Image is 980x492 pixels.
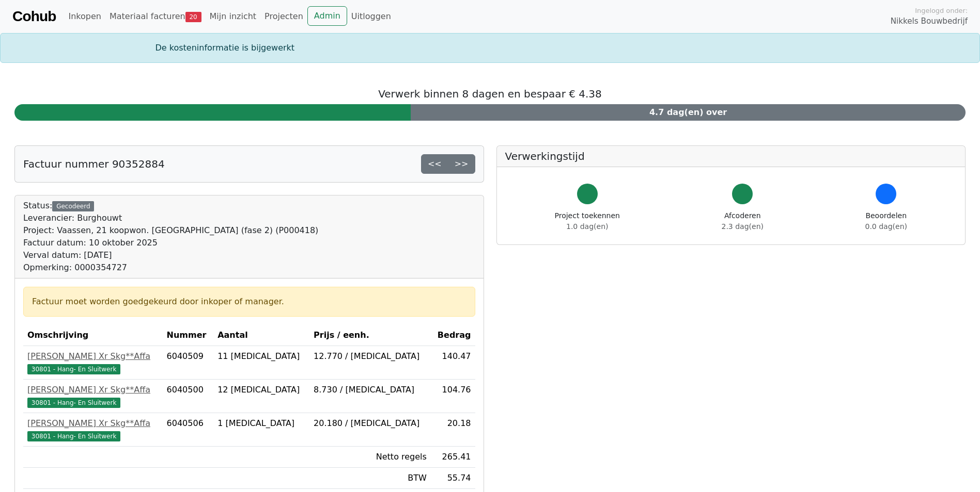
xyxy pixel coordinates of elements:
td: 20.18 [431,413,475,447]
div: Project: Vaassen, 21 koopwon. [GEOGRAPHIC_DATA] (fase 2) (P000418) [23,224,318,237]
div: Project toekennen [555,210,620,232]
span: 30801 - Hang- En Sluitwerk [27,398,120,408]
h5: Factuur nummer 90352884 [23,158,165,170]
span: 0.0 dag(en) [865,222,907,231]
div: Factuur moet worden goedgekeurd door inkoper of manager. [32,296,466,308]
td: Netto regels [309,447,431,468]
th: Omschrijving [23,325,163,346]
span: 20 [185,12,201,22]
a: Materiaal facturen20 [105,6,206,27]
div: [PERSON_NAME] Xr Skg**Affa [27,350,159,363]
th: Nummer [163,325,214,346]
div: Leverancier: Burghouwt [23,212,318,224]
a: [PERSON_NAME] Xr Skg**Affa30801 - Hang- En Sluitwerk [27,384,159,408]
th: Prijs / eenh. [309,325,431,346]
div: Status: [23,200,318,274]
div: 8.730 / [MEDICAL_DATA] [314,384,427,396]
td: 55.74 [431,468,475,489]
a: Projecten [260,6,307,27]
span: 1.0 dag(en) [566,222,608,231]
span: 30801 - Hang- En Sluitwerk [27,364,120,374]
div: Gecodeerd [52,201,94,211]
a: << [421,154,448,174]
td: 6040500 [163,380,214,413]
th: Aantal [213,325,309,346]
div: 20.180 / [MEDICAL_DATA] [314,417,427,430]
div: Afcoderen [722,210,764,232]
div: De kosteninformatie is bijgewerkt [149,42,831,54]
td: 140.47 [431,346,475,380]
div: 11 [MEDICAL_DATA] [217,350,305,363]
a: Cohub [12,4,56,29]
div: 1 [MEDICAL_DATA] [217,417,305,430]
div: [PERSON_NAME] Xr Skg**Affa [27,417,159,430]
div: Beoordelen [865,210,907,232]
a: >> [448,154,475,174]
h5: Verwerkingstijd [505,150,957,162]
a: Admin [307,6,347,26]
div: 12.770 / [MEDICAL_DATA] [314,350,427,363]
th: Bedrag [431,325,475,346]
h5: Verwerk binnen 8 dagen en bespaar € 4.38 [14,88,966,100]
a: [PERSON_NAME] Xr Skg**Affa30801 - Hang- En Sluitwerk [27,417,159,442]
span: 30801 - Hang- En Sluitwerk [27,431,120,441]
span: 2.3 dag(en) [722,222,764,231]
a: [PERSON_NAME] Xr Skg**Affa30801 - Hang- En Sluitwerk [27,350,159,375]
td: 6040509 [163,346,214,380]
div: 4.7 dag(en) over [411,104,966,121]
div: 12 [MEDICAL_DATA] [217,384,305,396]
td: BTW [309,468,431,489]
a: Uitloggen [347,6,395,27]
div: Verval datum: [DATE] [23,249,318,261]
div: Opmerking: 0000354727 [23,261,318,274]
a: Mijn inzicht [206,6,261,27]
span: Ingelogd onder: [915,6,968,15]
td: 6040506 [163,413,214,447]
a: Inkopen [64,6,105,27]
td: 104.76 [431,380,475,413]
div: [PERSON_NAME] Xr Skg**Affa [27,384,159,396]
td: 265.41 [431,447,475,468]
span: Nikkels Bouwbedrijf [891,15,968,27]
div: Factuur datum: 10 oktober 2025 [23,237,318,249]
